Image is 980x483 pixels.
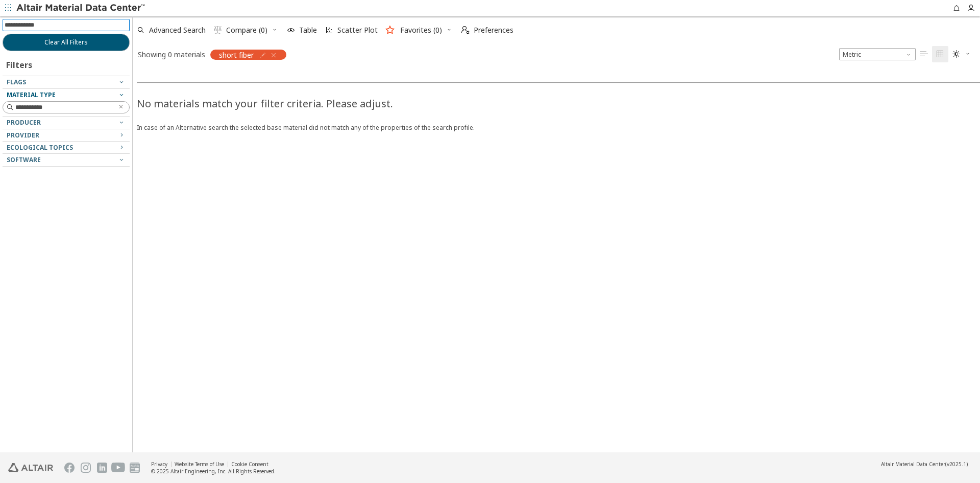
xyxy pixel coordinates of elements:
[461,26,470,34] i: 
[3,51,37,76] div: Filters
[7,90,56,99] span: Material Type
[7,131,39,140] span: Provider
[3,34,130,51] button: Clear All Filters
[948,46,975,62] button: Theme
[881,461,968,468] div: (v2025.1)
[7,155,41,164] span: Software
[839,48,916,60] div: Unit System
[7,78,26,86] span: Flags
[7,143,73,152] span: Ecological Topics
[916,46,932,62] button: Table View
[881,461,945,468] span: Altair Material Data Center
[3,89,130,101] button: Material Type
[175,461,224,468] a: Website Terms of Use
[3,154,130,166] button: Software
[138,50,205,59] div: Showing 0 materials
[113,102,129,113] button: Clear text
[149,27,206,34] span: Advanced Search
[3,142,130,154] button: Ecological Topics
[3,76,130,88] button: Flags
[400,27,442,34] span: Favorites (0)
[474,27,513,34] span: Preferences
[226,27,267,34] span: Compare (0)
[151,468,276,475] div: © 2025 Altair Engineering, Inc. All Rights Reserved.
[936,50,944,58] i: 
[337,27,378,34] span: Scatter Plot
[44,38,88,47] span: Clear All Filters
[219,50,254,59] span: short fiber
[214,26,222,34] i: 
[952,50,961,58] i: 
[839,48,916,60] span: Metric
[920,50,928,58] i: 
[16,3,146,13] img: Altair Material Data Center
[151,461,167,468] a: Privacy
[932,46,948,62] button: Tile View
[231,461,268,468] a: Cookie Consent
[8,463,53,472] img: Altair Engineering
[7,118,41,127] span: Producer
[299,27,317,34] span: Table
[3,129,130,142] button: Provider
[3,117,130,129] button: Producer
